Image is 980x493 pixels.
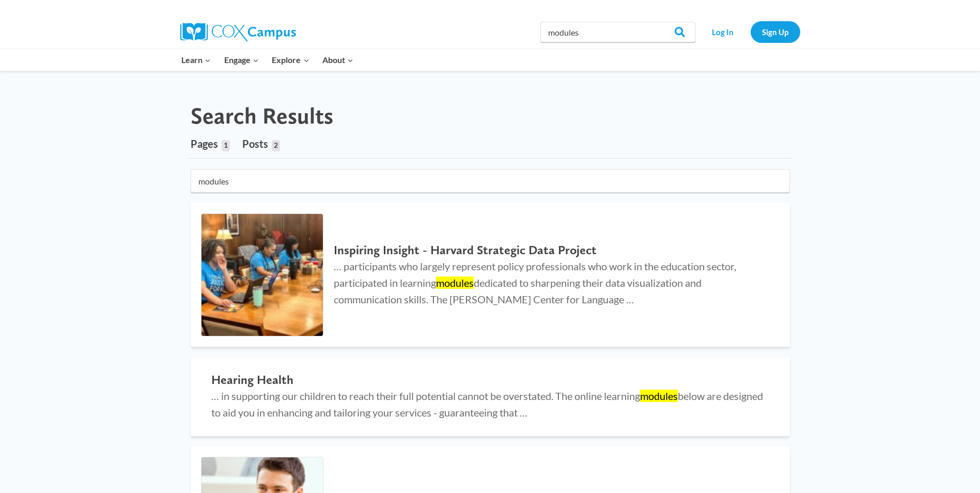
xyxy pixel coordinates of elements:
[436,276,474,289] mark: modules
[242,137,268,150] span: Posts
[540,22,695,42] input: Search Cox Campus
[640,390,678,402] mark: modules
[180,23,296,41] img: Cox Campus
[211,373,769,388] h2: Hearing Health
[222,140,230,151] span: 1
[701,21,745,42] a: Log In
[175,49,360,71] nav: Primary Navigation
[201,214,323,336] img: Inspiring Insight - Harvard Strategic Data Project
[751,21,800,42] a: Sign Up
[211,390,763,419] span: … in supporting our children to reach their full potential cannot be overstated. The online learn...
[181,53,211,67] span: Learn
[191,102,333,130] h1: Search Results
[334,260,736,305] span: … participants who largely represent policy professionals who work in the education sector, parti...
[272,53,309,67] span: Explore
[242,129,280,158] a: Posts2
[191,169,790,193] input: Search for...
[191,129,230,158] a: Pages1
[191,137,218,150] span: Pages
[224,53,259,67] span: Engage
[272,140,280,151] span: 2
[334,243,769,258] h2: Inspiring Insight - Harvard Strategic Data Project
[701,21,800,42] nav: Secondary Navigation
[191,357,790,436] a: Hearing Health … in supporting our children to reach their full potential cannot be overstated. T...
[191,203,790,347] a: Inspiring Insight - Harvard Strategic Data Project Inspiring Insight - Harvard Strategic Data Pro...
[322,53,353,67] span: About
